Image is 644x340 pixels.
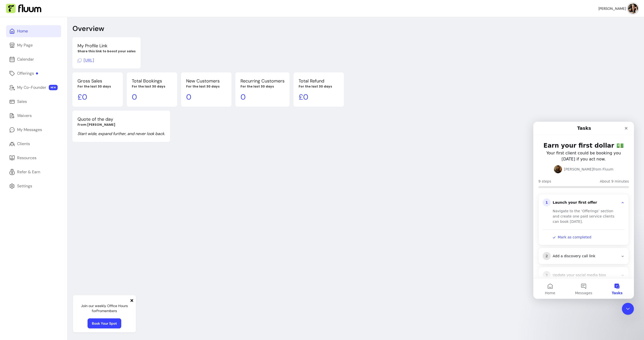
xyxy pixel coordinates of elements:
[17,169,40,175] div: Refer & Earn
[533,122,634,299] iframe: Intercom live chat
[77,49,136,53] p: Share this link to boost your sales
[17,70,38,76] div: Offerings
[299,84,339,89] p: For the last 30 days
[299,77,339,84] p: Total Refund
[598,4,638,14] button: avatar[PERSON_NAME]
[77,116,165,123] p: Quote of the day
[186,77,226,84] p: New Customers
[17,141,30,147] div: Clients
[17,155,36,161] div: Resources
[88,318,121,328] a: Book Your Spot
[77,303,132,313] p: Join our weekly Office Hours for Pro members
[77,123,165,127] p: From [PERSON_NAME]
[6,81,61,94] a: My Co-Founder NEW
[132,77,172,84] p: Total Bookings
[17,84,46,91] div: My Co-Founder
[6,25,61,37] a: Home
[132,84,172,89] p: For the last 30 days
[628,4,638,14] img: avatar
[77,93,118,102] p: £ 0
[6,4,41,13] img: Fluum Logo
[186,93,226,102] p: 0
[6,110,61,122] a: Waivers
[598,6,626,11] span: [PERSON_NAME]
[6,180,61,192] a: Settings
[240,84,285,89] p: For the last 30 days
[6,152,61,164] a: Resources
[77,42,136,49] p: My Profile Link
[77,131,165,137] p: Start wide, expand further, and never look back.
[240,77,285,84] p: Recurring Customers
[6,39,61,51] a: My Page
[17,28,28,34] div: Home
[77,58,94,63] span: Click to copy
[186,84,226,89] p: For the last 30 days
[17,127,42,133] div: My Messages
[240,93,285,102] p: 0
[77,77,118,84] p: Gross Sales
[622,303,634,315] iframe: Intercom live chat
[6,138,61,150] a: Clients
[132,93,172,102] p: 0
[17,42,33,48] div: My Page
[72,24,104,33] p: Overview
[6,124,61,136] a: My Messages
[17,113,32,119] div: Waivers
[6,166,61,178] a: Refer & Earn
[17,99,27,105] div: Sales
[6,67,61,79] a: Offerings
[299,93,339,102] p: £ 0
[6,53,61,65] a: Calendar
[49,85,58,90] span: NEW
[77,84,118,89] p: For the last 30 days
[17,183,32,189] div: Settings
[17,56,34,62] div: Calendar
[6,96,61,108] a: Sales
